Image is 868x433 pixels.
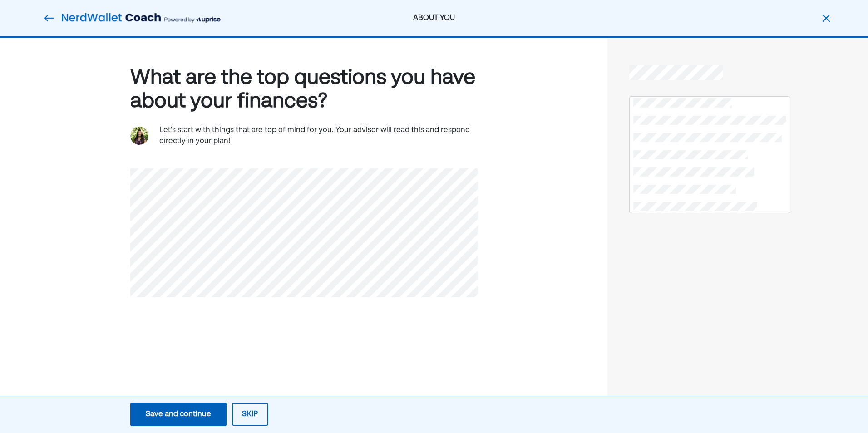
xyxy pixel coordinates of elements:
[130,403,227,426] button: Save and continue
[232,403,268,426] button: Skip
[159,125,478,147] div: Let's start with things that are top of mind for you. Your advisor will read this and respond dir...
[146,409,211,420] div: Save and continue
[130,66,478,114] div: What are the top questions you have about your finances?
[303,13,565,24] div: ABOUT YOU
